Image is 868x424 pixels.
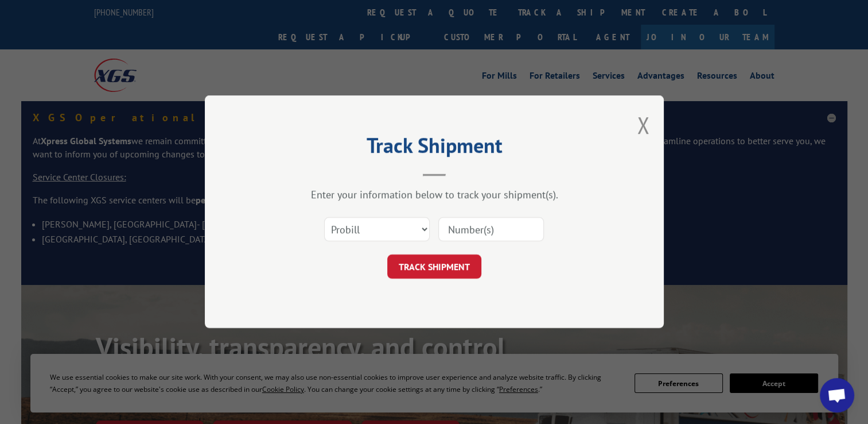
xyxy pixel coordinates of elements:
[438,218,544,242] input: Number(s)
[387,255,481,279] button: TRACK SHIPMENT
[262,137,606,159] h2: Track Shipment
[262,188,606,202] div: Enter your information below to track your shipment(s).
[637,110,649,140] button: Close modal
[820,378,854,413] a: Open chat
